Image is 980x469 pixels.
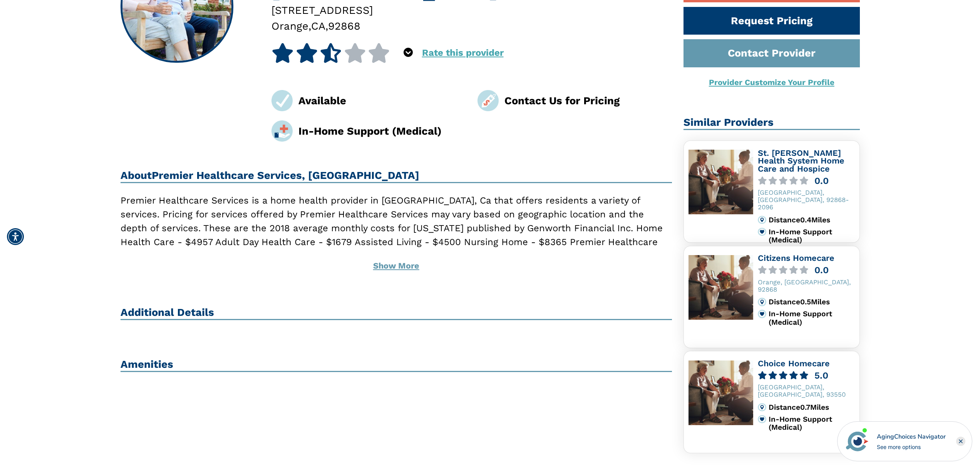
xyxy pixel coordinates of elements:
h2: About Premier Healthcare Services, [GEOGRAPHIC_DATA] [121,169,672,183]
div: Close [956,437,965,446]
div: 0.0 [814,177,829,185]
span: , [325,20,328,32]
div: AgingChoices Navigator [877,432,946,441]
div: In-Home Support (Medical) [769,310,855,326]
img: distance.svg [758,403,766,412]
div: 5.0 [814,371,828,380]
div: Contact Us for Pricing [504,93,672,108]
a: Choice Homecare [758,359,830,368]
a: Request Pricing [683,7,860,35]
div: Accessibility Menu [7,228,24,245]
p: Premier Healthcare Services is a home health provider in [GEOGRAPHIC_DATA], Ca that offers reside... [121,194,672,277]
a: Contact Provider [683,39,860,67]
div: Distance 0.5 Miles [769,298,855,306]
span: CA [311,20,325,32]
a: Rate this provider [422,47,504,58]
a: 0.0 [758,177,855,185]
a: Citizens Homecare [758,253,834,263]
h2: Additional Details [121,306,672,320]
div: In-Home Support (Medical) [298,123,466,139]
img: distance.svg [758,216,766,224]
div: Distance 0.4 Miles [769,216,855,224]
a: 0.0 [758,266,855,275]
img: avatar [844,428,870,454]
div: [GEOGRAPHIC_DATA], [GEOGRAPHIC_DATA], 93550 [758,384,855,398]
div: In-Home Support (Medical) [769,228,855,244]
span: , [308,20,311,32]
img: primary.svg [758,228,766,236]
img: primary.svg [758,415,766,424]
a: St. [PERSON_NAME] Health System Home Care and Hospice [758,148,844,174]
div: [GEOGRAPHIC_DATA], [GEOGRAPHIC_DATA], 92868-2096 [758,189,855,211]
div: See more options [877,443,946,451]
button: Show More [121,254,672,278]
a: 5.0 [758,371,855,380]
div: Available [298,93,466,108]
img: primary.svg [758,310,766,318]
h2: Similar Providers [683,116,860,130]
div: In-Home Support (Medical) [769,415,855,432]
div: [STREET_ADDRESS] [271,2,672,18]
a: Provider Customize Your Profile [709,78,834,87]
div: Orange, [GEOGRAPHIC_DATA], 92868 [758,279,855,293]
div: Distance 0.7 Miles [769,403,855,412]
div: Popover trigger [404,43,413,63]
img: distance.svg [758,298,766,306]
div: 0.0 [814,266,829,275]
span: Orange [271,20,308,32]
div: 92868 [328,18,360,34]
h2: Amenities [121,358,672,372]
